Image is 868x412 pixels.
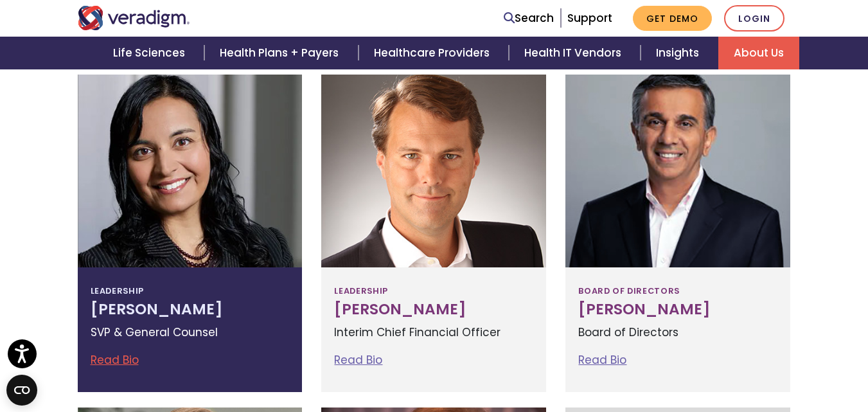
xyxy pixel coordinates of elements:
[6,375,37,406] button: Open CMP widget
[334,280,387,301] span: Leadership
[578,280,679,301] span: Board of Directors
[334,352,382,368] a: Read Bio
[91,352,139,368] a: Read Bio
[359,37,509,69] a: Healthcare Providers
[578,324,777,341] p: Board of Directors
[334,324,533,341] p: Interim Chief Financial Officer
[578,352,626,368] a: Read Bio
[724,5,784,31] a: Login
[98,37,204,69] a: Life Sciences
[78,6,190,30] img: Veradigm logo
[567,10,612,26] a: Support
[633,6,712,31] a: Get Demo
[204,37,358,69] a: Health Plans + Payers
[718,37,799,69] a: About Us
[509,37,641,69] a: Health IT Vendors
[504,10,554,27] a: Search
[641,37,718,69] a: Insights
[91,280,144,301] span: Leadership
[91,324,290,341] p: SVP & General Counsel
[578,301,777,319] h3: [PERSON_NAME]
[334,301,533,319] h3: [PERSON_NAME]
[91,301,290,319] h3: [PERSON_NAME]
